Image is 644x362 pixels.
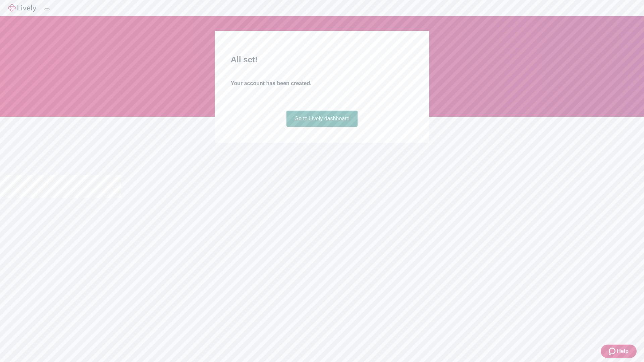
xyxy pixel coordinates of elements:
[617,347,629,355] span: Help
[8,4,36,12] img: Lively
[286,111,358,127] a: Go to Lively dashboard
[231,54,413,66] h2: All set!
[601,345,637,358] button: Zendesk support iconHelp
[609,347,617,355] svg: Zendesk support icon
[44,8,50,10] button: Log out
[231,79,413,87] h4: Your account has been created.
